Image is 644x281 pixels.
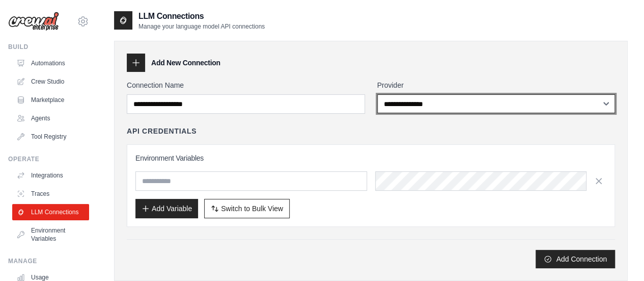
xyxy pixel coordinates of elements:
a: Crew Studio [12,73,89,90]
div: Operate [8,155,89,163]
button: Add Variable [135,199,198,218]
label: Connection Name [127,80,365,90]
p: Manage your language model API connections [138,22,265,31]
a: LLM Connections [12,204,89,220]
button: Switch to Bulk View [204,199,290,218]
div: Manage [8,257,89,265]
a: Tool Registry [12,129,89,145]
a: Integrations [12,167,89,184]
div: Build [8,43,89,51]
button: Add Connection [536,250,615,268]
a: Agents [12,110,89,126]
span: Switch to Bulk View [221,203,283,214]
h3: Add New Connection [151,58,220,68]
a: Marketplace [12,92,89,108]
a: Environment Variables [12,222,89,247]
h2: LLM Connections [138,10,265,22]
h3: Environment Variables [135,153,606,163]
a: Automations [12,55,89,71]
h4: API Credentials [127,126,197,136]
img: Logo [8,12,59,31]
label: Provider [377,80,615,90]
a: Traces [12,186,89,202]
